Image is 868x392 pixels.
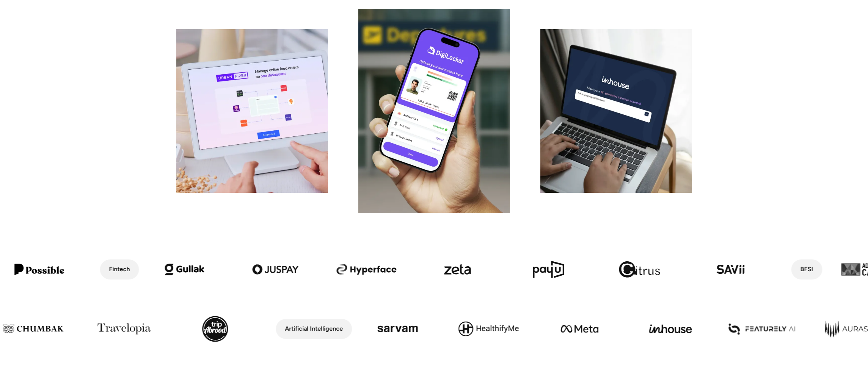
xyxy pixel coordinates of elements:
[109,264,130,275] div: Fintech
[285,323,343,334] div: Artificial Intelligence
[801,264,813,275] div: BFSI
[358,9,510,213] img: Robin Dhanwani's Image
[176,29,328,193] img: card-image
[540,29,692,193] img: card-image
